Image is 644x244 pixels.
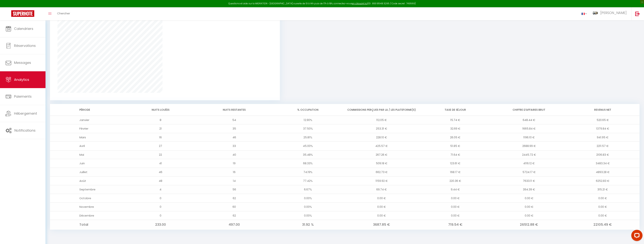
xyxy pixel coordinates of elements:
td: 4893.28 € [566,168,640,177]
td: 0.00% [271,203,345,211]
td: 941.95 € [566,133,640,142]
td: 71.64 € [418,150,492,159]
td: 68.33% [271,159,345,168]
td: 27 [124,142,198,150]
td: 48 [124,176,198,185]
span: Réservations [14,43,36,48]
td: 41 [124,159,198,168]
td: 0.00 € [566,211,640,220]
a: ... [PERSON_NAME] [590,7,631,20]
td: 0.00 € [492,203,566,211]
td: 22 [124,150,198,159]
td: 168.17 € [418,168,492,177]
td: 0.00 € [345,194,419,203]
span: Analytics [14,77,29,82]
td: Janvier [50,116,124,124]
td: 45.00% [271,142,345,150]
td: Avril [50,142,124,150]
td: 35.48% [271,150,345,159]
img: ... [592,11,598,15]
td: Décembre [50,211,124,220]
td: 0 [124,211,198,220]
span: Messages [14,60,31,65]
td: 14 [197,176,271,185]
img: logout [635,11,640,16]
td: 662.73 € [345,168,419,177]
td: 2106.83 € [566,150,640,159]
td: 54 [197,116,271,124]
td: 0.00 € [418,203,492,211]
td: 16 [124,133,198,142]
td: 19 [197,159,271,168]
td: 62 [197,211,271,220]
td: 0.00 € [418,211,492,220]
td: 31.92 % [271,220,345,229]
td: 56 [197,185,271,194]
td: 648.44 € [492,116,566,124]
td: 33 [197,142,271,150]
td: 74.19% [271,168,345,177]
td: 315.21 € [566,185,640,194]
td: Total [50,220,124,229]
td: 0.00 € [345,203,419,211]
td: Novembre [50,203,124,211]
td: 32.69 € [418,124,492,133]
td: Juillet [50,168,124,177]
td: 0.00 € [492,211,566,220]
td: 6.67% [271,185,345,194]
th: Commissions perçues par la / les plateforme(s) [345,104,419,116]
td: 0 [124,203,198,211]
td: 3687.85 € [345,220,419,229]
td: 112.05 € [345,116,419,124]
td: 719.54 € [418,220,492,229]
td: 0.00% [271,194,345,203]
td: 3483.34 € [566,159,640,168]
span: Paiements [14,94,32,99]
td: 51.85 € [418,142,492,150]
span: Chercher [57,11,70,15]
td: 1665.84 € [492,124,566,133]
td: 0.00 € [566,194,640,203]
td: Août [50,176,124,185]
td: 228.10 € [345,133,419,142]
td: 62 [197,194,271,203]
td: 0.00 € [418,194,492,203]
td: 46 [197,133,271,142]
td: 233.00 [124,220,198,229]
td: 497.00 [197,220,271,229]
td: 394.39 € [492,185,566,194]
td: 26512.88 € [492,220,566,229]
span: [PERSON_NAME] [600,10,627,15]
td: Juin [50,159,124,168]
th: Taxe de séjour [418,104,492,116]
td: 46 [124,168,198,177]
td: 0.00 € [345,211,419,220]
a: en cliquant ici [352,2,367,5]
td: 2688.99 € [492,142,566,150]
td: 77.42% [271,176,345,185]
td: 12.90% [271,116,345,124]
td: 509.18 € [345,159,419,168]
td: 69.74 € [345,185,419,194]
td: 0.00 € [566,203,640,211]
td: Mars [50,133,124,142]
td: 37.50% [271,124,345,133]
td: Octobre [50,194,124,203]
td: 8 [124,116,198,124]
td: 4 [124,185,198,194]
th: Période [50,104,124,116]
td: 220.36 € [418,176,492,185]
td: 1159.92 € [345,176,419,185]
td: 60 [197,203,271,211]
td: 520.65 € [566,116,640,124]
th: Nuits restantes [197,104,271,116]
span: Calendriers [14,26,33,31]
td: 123.61 € [418,159,492,168]
td: 5724.17 € [492,168,566,177]
td: 1379.84 € [566,124,640,133]
td: 0.00 € [492,194,566,203]
td: 26.05 € [418,133,492,142]
td: 9.44 € [418,185,492,194]
td: 267.26 € [345,150,419,159]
